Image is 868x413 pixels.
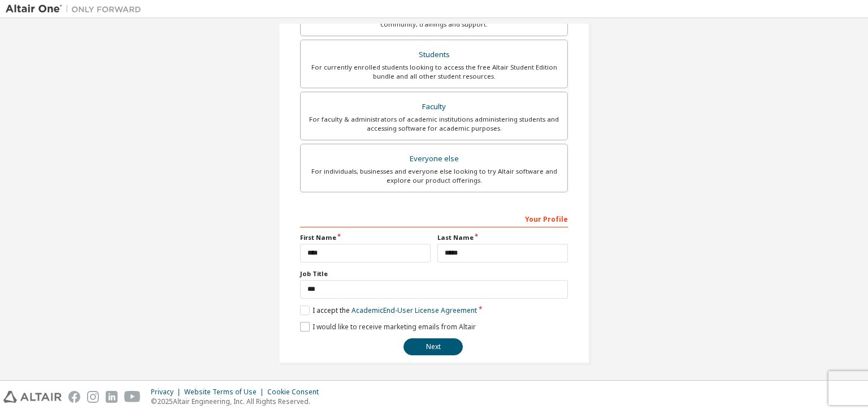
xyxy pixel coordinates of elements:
p: © 2025 Altair Engineering, Inc. All Rights Reserved. [151,397,325,406]
label: Last Name [437,233,568,242]
div: For individuals, businesses and everyone else looking to try Altair software and explore our prod... [307,167,561,185]
button: Next [403,338,463,355]
img: instagram.svg [87,391,99,403]
img: Altair One [6,3,147,15]
div: Privacy [151,388,184,397]
img: facebook.svg [68,391,80,403]
img: youtube.svg [124,391,141,403]
img: altair_logo.svg [3,391,62,403]
div: Website Terms of Use [184,388,267,397]
div: Faculty [307,99,561,115]
div: Everyone else [307,151,561,167]
div: For faculty & administrators of academic institutions administering students and accessing softwa... [307,115,561,133]
label: I accept the [300,306,477,315]
label: First Name [300,233,431,242]
div: Your Profile [300,209,568,227]
label: Job Title [300,269,568,278]
label: I would like to receive marketing emails from Altair [300,322,476,332]
div: Students [307,47,561,63]
a: Academic End-User License Agreement [351,306,477,315]
div: Cookie Consent [267,388,325,397]
div: For currently enrolled students looking to access the free Altair Student Edition bundle and all ... [307,63,561,81]
img: linkedin.svg [106,391,118,403]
